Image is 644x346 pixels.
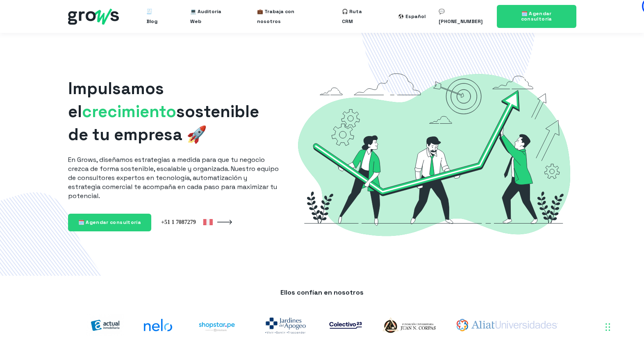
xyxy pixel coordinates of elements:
[329,322,362,329] img: co23
[439,3,487,30] a: 💬 [PHONE_NUMBER]
[342,3,372,30] a: 🎧 Ruta CRM
[521,10,552,22] span: 🗓️ Agendar consultoría
[457,319,558,331] img: aliat-universidades
[497,5,576,28] a: 🗓️ Agendar consultoría
[68,77,279,146] h1: Impulsamos el sostenible de tu empresa 🚀
[262,313,309,337] img: jardines-del-apogeo
[86,314,125,336] img: actual-inmobiliaria
[76,288,568,297] p: Ellos confían en nosotros
[382,316,437,334] img: logo-Corpas
[192,316,242,334] img: shoptarpe
[68,214,152,231] a: 🗓️ Agendar consultoría
[603,307,644,346] div: Widget de chat
[68,9,119,25] img: grows - hubspot
[605,315,610,339] div: Arrastrar
[82,101,176,122] span: crecimiento
[78,219,141,226] span: 🗓️ Agendar consultoría
[68,155,279,201] p: En Grows, diseñamos estrategias a medida para que tu negocio crezca de forma sostenible, escalabl...
[144,319,172,331] img: nelo
[190,3,231,30] a: 💻 Auditoría Web
[257,3,316,30] a: 💼 Trabaja con nosotros
[603,307,644,346] iframe: Chat Widget
[146,3,164,30] a: 🧾 Blog
[292,59,576,249] img: Grows-Growth-Marketing-Hacking-Hubspot
[405,12,426,21] div: Español
[161,218,213,226] img: Grows Perú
